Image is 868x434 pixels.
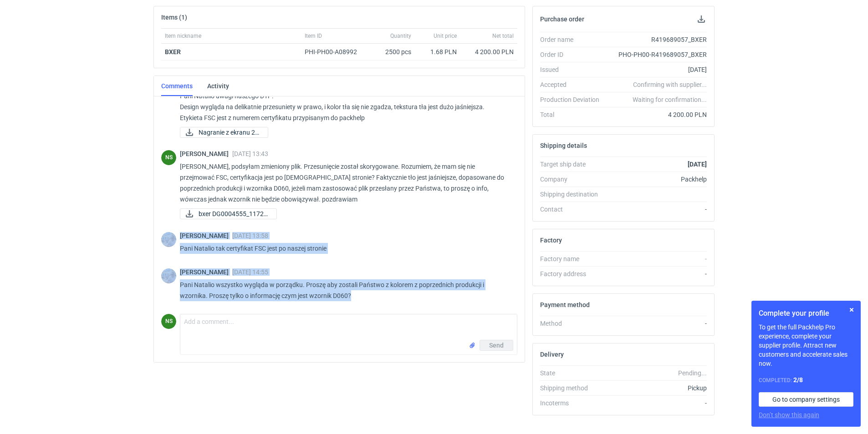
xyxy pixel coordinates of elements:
[607,110,707,119] div: 4 200.00 PLN
[180,91,510,123] p: Pani Natalio uwagi naszego DTP: Design wygląda na delikatnie przesuniety w prawo, i kolor tła się...
[793,376,803,384] strong: 2 / 8
[161,314,176,329] figcaption: NS
[161,268,176,283] img: Michał Palasek
[540,35,607,44] div: Order name
[180,232,232,239] span: [PERSON_NAME]
[540,110,607,119] div: Total
[180,268,232,276] span: [PERSON_NAME]
[489,342,504,348] span: Send
[232,150,268,157] span: [DATE] 13:43
[207,76,229,96] a: Activity
[607,399,707,408] div: -
[678,369,707,377] em: Pending...
[199,209,269,219] span: bxer DG0004555_11729...
[161,150,176,165] div: Natalia Stępak
[607,205,707,214] div: -
[180,208,271,219] div: bxer DG0004555_11729921_artwork_HQ_front.pdf
[434,32,457,40] span: Unit price
[688,161,707,168] strong: [DATE]
[180,208,277,219] a: bxer DG0004555_11729...
[540,175,607,184] div: Company
[161,14,187,21] h2: Items (1)
[480,340,513,351] button: Send
[305,47,366,56] div: PHI-PH00-A08992
[759,323,853,368] p: To get the full Packhelp Pro experience, complete your supplier profile. Attract new customers an...
[180,150,232,157] span: [PERSON_NAME]
[232,232,268,239] span: [DATE] 13:58
[540,254,607,263] div: Factory name
[180,127,268,138] div: Nagranie z ekranu 2025-09-1 o 14.46.40.mov
[540,384,607,393] div: Shipping method
[607,269,707,278] div: -
[607,384,707,393] div: Pickup
[540,269,607,278] div: Factory address
[165,32,201,40] span: Item nickname
[759,392,853,407] a: Go to company settings
[369,44,415,61] div: 2500 pcs
[419,47,457,56] div: 1.68 PLN
[540,190,607,199] div: Shipping destination
[199,127,260,137] span: Nagranie z ekranu 20...
[540,301,590,308] h2: Payment method
[540,80,607,89] div: Accepted
[607,175,707,184] div: Packhelp
[540,237,562,244] h2: Factory
[540,50,607,59] div: Order ID
[161,76,193,96] a: Comments
[633,95,707,104] em: Waiting for confirmation...
[540,65,607,74] div: Issued
[180,243,510,254] p: Pani Natalio tak certyfikat FSC jest po naszej stronie
[540,142,587,149] h2: Shipping details
[846,304,857,315] button: Skip for now
[759,410,819,419] button: Don’t show this again
[759,375,853,385] div: Completed:
[180,161,510,205] p: [PERSON_NAME], podsyłam zmieniony plik. Przesunięcie został skorygowane. Rozumiem, że mam się nie...
[607,254,707,263] div: -
[540,205,607,214] div: Contact
[607,319,707,328] div: -
[540,399,607,408] div: Incoterms
[540,368,607,378] div: State
[696,14,707,25] button: Download PO
[540,95,607,104] div: Production Deviation
[180,127,268,138] a: Nagranie z ekranu 20...
[607,65,707,74] div: [DATE]
[232,268,268,276] span: [DATE] 14:55
[161,150,176,165] figcaption: NS
[161,314,176,329] div: Natalia Stępak
[540,160,607,169] div: Target ship date
[540,15,584,23] h2: Purchase order
[390,32,411,40] span: Quantity
[161,232,176,247] img: Michał Palasek
[607,50,707,59] div: PHO-PH00-R419689057_BXER
[492,32,514,40] span: Net total
[165,48,181,56] strong: BXER
[633,81,707,88] em: Confirming with supplier...
[540,319,607,328] div: Method
[180,279,510,301] p: Pani Natalio wszystko wygląda w porządku. Proszę aby zostali Państwo z kolorem z poprzednich prod...
[607,35,707,44] div: R419689057_BXER
[540,351,564,358] h2: Delivery
[305,32,322,40] span: Item ID
[759,308,853,319] h1: Complete your profile
[464,47,514,56] div: 4 200.00 PLN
